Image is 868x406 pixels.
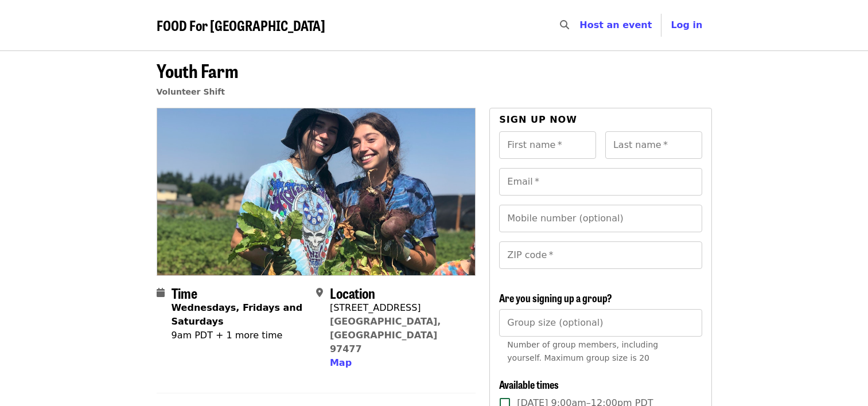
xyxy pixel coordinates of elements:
a: FOOD For [GEOGRAPHIC_DATA] [157,17,325,34]
input: Email [499,168,702,196]
a: Host an event [579,19,652,30]
div: [STREET_ADDRESS] [330,301,466,315]
input: Search [576,11,585,39]
strong: Wednesdays, Fridays and Saturdays [172,302,303,327]
i: map-marker-alt icon [316,287,323,298]
input: Mobile number (optional) [499,205,702,232]
i: search icon [560,19,569,30]
input: [object Object] [499,309,702,337]
span: Youth Farm [157,57,238,84]
span: Map [330,357,352,368]
img: Youth Farm organized by FOOD For Lane County [157,108,476,275]
input: First name [499,131,596,159]
a: Volunteer Shift [157,87,225,96]
span: Are you signing up a group? [499,290,612,305]
span: Time [172,283,197,303]
input: Last name [605,131,702,159]
span: Log in [671,19,702,30]
i: calendar icon [157,287,165,298]
input: ZIP code [499,241,702,269]
span: Sign up now [499,114,577,125]
span: FOOD For [GEOGRAPHIC_DATA] [157,15,325,35]
div: 9am PDT + 1 more time [172,329,307,342]
span: Location [330,283,375,303]
span: Available times [499,377,559,392]
button: Map [330,356,352,370]
button: Log in [661,14,711,37]
span: Number of group members, including yourself. Maximum group size is 20 [507,340,658,362]
a: [GEOGRAPHIC_DATA], [GEOGRAPHIC_DATA] 97477 [330,316,441,354]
